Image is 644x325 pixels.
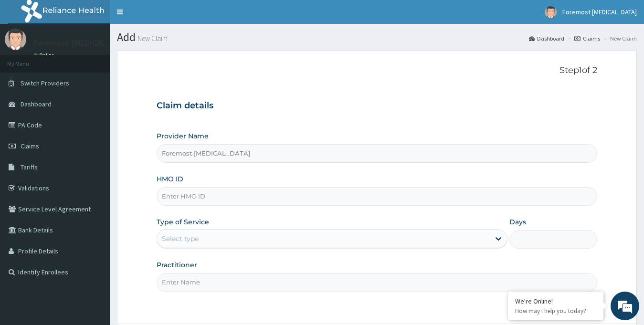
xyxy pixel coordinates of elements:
[5,29,26,50] img: User Image
[574,34,600,42] a: Claims
[157,273,598,292] input: Enter Name
[136,35,168,42] small: New Claim
[601,34,637,42] li: New Claim
[162,234,199,243] div: Select type
[21,163,38,171] span: Tariffs
[509,217,526,227] label: Days
[157,101,598,111] h3: Claim details
[33,52,56,59] a: Online
[157,65,598,76] p: Step 1 of 2
[157,260,197,270] label: Practitioner
[21,79,69,87] span: Switch Providers
[21,142,39,150] span: Claims
[545,6,557,18] img: User Image
[157,131,209,141] label: Provider Name
[515,307,596,315] p: How may I help you today?
[562,8,637,16] span: Foremost [MEDICAL_DATA]
[157,174,183,184] label: HMO ID
[21,100,52,108] span: Dashboard
[33,39,134,47] p: Foremost [MEDICAL_DATA]
[515,297,596,305] div: We're Online!
[117,31,637,43] h1: Add
[157,217,209,227] label: Type of Service
[529,34,564,42] a: Dashboard
[157,187,598,206] input: Enter HMO ID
